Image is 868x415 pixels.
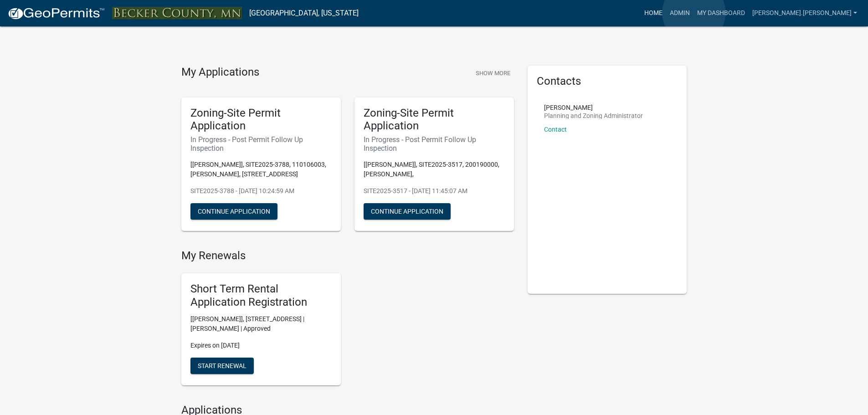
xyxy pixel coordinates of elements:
h4: My Renewals [181,249,514,262]
wm-registration-list-section: My Renewals [181,249,514,392]
h4: My Applications [181,66,259,79]
button: Continue Application [190,203,277,220]
a: [GEOGRAPHIC_DATA], [US_STATE] [249,5,359,21]
h6: In Progress - Post Permit Follow Up Inspection [364,135,505,153]
p: Expires on [DATE] [190,341,332,350]
p: [PERSON_NAME] [544,104,643,111]
a: [PERSON_NAME].[PERSON_NAME] [749,5,861,22]
h5: Zoning-Site Permit Application [190,107,332,133]
p: [[PERSON_NAME]], SITE2025-3788, 110106003, [PERSON_NAME], [STREET_ADDRESS] [190,160,332,179]
p: SITE2025-3788 - [DATE] 10:24:59 AM [190,186,332,196]
h5: Contacts [537,75,678,88]
a: Admin [666,5,693,22]
button: Start Renewal [190,358,254,374]
a: Contact [544,126,567,133]
img: Becker County, Minnesota [112,7,242,19]
h5: Zoning-Site Permit Application [364,107,505,133]
p: SITE2025-3517 - [DATE] 11:45:07 AM [364,186,505,196]
button: Continue Application [364,203,451,220]
h6: In Progress - Post Permit Follow Up Inspection [190,135,332,153]
p: Planning and Zoning Administrator [544,113,643,119]
a: My Dashboard [693,5,749,22]
span: Start Renewal [198,362,247,369]
p: [[PERSON_NAME]], SITE2025-3517, 200190000, [PERSON_NAME], [364,160,505,179]
a: Home [641,5,666,22]
button: Show More [472,66,514,81]
h5: Short Term Rental Application Registration [190,282,332,309]
p: [[PERSON_NAME]], [STREET_ADDRESS] | [PERSON_NAME] | Approved [190,314,332,333]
